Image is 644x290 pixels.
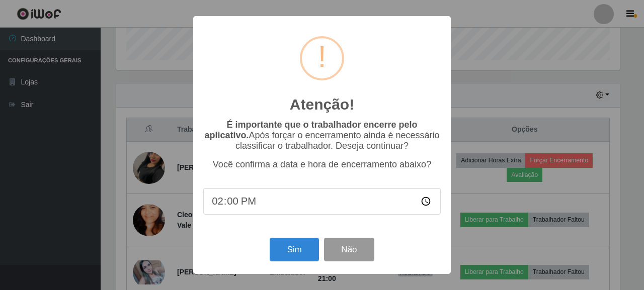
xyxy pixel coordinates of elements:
p: Você confirma a data e hora de encerramento abaixo? [203,159,441,170]
p: Após forçar o encerramento ainda é necessário classificar o trabalhador. Deseja continuar? [203,120,441,151]
b: É importante que o trabalhador encerre pelo aplicativo. [204,120,417,140]
h2: Atenção! [290,95,354,114]
button: Não [324,238,374,261]
button: Sim [270,238,318,261]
